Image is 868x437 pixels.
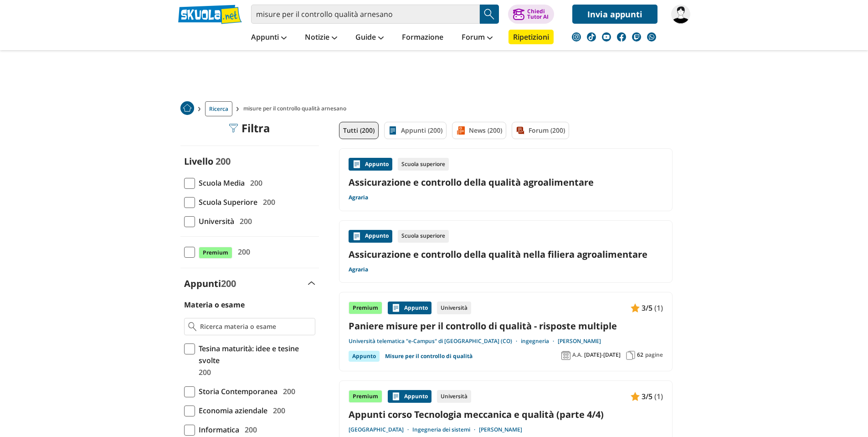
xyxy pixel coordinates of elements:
a: [PERSON_NAME] [479,426,522,433]
a: News (200) [452,122,506,139]
img: Appunti filtro contenuto [388,126,397,135]
a: Università telematica "e-Campus" di [GEOGRAPHIC_DATA] (CO) [349,338,521,345]
img: Appunti contenuto [391,303,401,312]
img: Appunti contenuto [631,392,640,401]
button: Search Button [480,5,499,24]
span: [DATE]-[DATE] [584,351,621,359]
input: Ricerca materia o esame [200,322,311,331]
label: Appunti [184,277,236,290]
a: Guide [353,30,386,46]
span: (1) [654,302,663,314]
span: Storia Contemporanea [195,385,277,397]
a: Forum [459,30,495,46]
span: 3/5 [642,390,652,402]
a: Forum (200) [512,122,569,139]
a: Appunti corso Tecnologia meccanica e qualità (parte 4/4) [349,408,663,421]
span: 200 [216,155,231,167]
a: ingegneria [521,338,558,345]
span: 200 [269,405,285,416]
img: youtube [602,32,611,42]
img: Home [180,101,194,115]
a: Agraria [349,194,368,201]
span: 200 [241,424,257,436]
a: Notizie [303,30,339,46]
div: Appunto [349,158,392,171]
img: Appunti contenuto [352,160,361,169]
div: Scuola superiore [398,158,449,171]
a: Agraria [349,266,368,273]
span: Scuola Media [195,177,245,189]
div: Appunto [388,302,431,314]
a: Ricerca [205,101,232,116]
span: Università [195,215,234,227]
span: 200 [259,196,275,208]
img: Appunti contenuto [631,303,640,312]
div: Premium [349,390,382,403]
img: MRiccardo97 [671,5,690,24]
a: Misure per il controllo di qualità [385,351,473,362]
a: Appunti (200) [384,122,447,139]
img: Forum filtro contenuto [516,126,525,135]
span: 200 [234,246,250,258]
span: 3/5 [642,302,652,314]
img: instagram [572,32,581,42]
img: Appunti contenuto [352,232,361,241]
span: Economia aziendale [195,405,267,416]
div: Filtra [229,122,270,135]
img: WhatsApp [647,32,656,42]
a: Ripetizioni [508,30,554,44]
div: Premium [349,302,382,314]
span: 200 [236,215,252,227]
div: Università [437,390,471,403]
span: 200 [221,277,236,290]
a: Assicurazione e controllo della qualità nella filiera agroalimentare [349,248,663,260]
a: Formazione [400,30,446,46]
div: Appunto [349,230,392,243]
div: Chiedi Tutor AI [527,9,549,20]
label: Materia o esame [184,300,245,310]
img: tiktok [587,32,596,42]
span: Premium [199,247,232,259]
img: News filtro contenuto [456,126,465,135]
a: [PERSON_NAME] [558,338,601,345]
img: Anno accademico [561,351,570,360]
div: Scuola superiore [398,230,449,243]
span: Scuola Superiore [195,196,257,208]
span: 200 [195,366,211,378]
a: [GEOGRAPHIC_DATA] [349,426,412,433]
button: ChiediTutor AI [508,5,554,24]
a: Assicurazione e controllo della qualità agroalimentare [349,176,663,188]
img: Apri e chiudi sezione [308,281,315,285]
span: 62 [637,351,643,359]
span: Tesina maturità: idee e tesine svolte [195,343,315,366]
img: Appunti contenuto [391,392,401,401]
a: Tutti (200) [339,122,379,139]
a: Paniere misure per il controllo di qualità - risposte multiple [349,320,663,332]
div: Appunto [388,390,431,403]
img: Filtra filtri mobile [229,124,238,133]
span: A.A. [572,351,582,359]
span: (1) [654,390,663,402]
img: twitch [632,32,641,42]
a: Appunti [249,30,289,46]
img: facebook [617,32,626,42]
span: Informatica [195,424,239,436]
img: Pagine [626,351,635,360]
span: 200 [247,177,262,189]
div: Appunto [349,351,380,362]
input: Cerca appunti, riassunti o versioni [251,5,480,24]
img: Cerca appunti, riassunti o versioni [483,7,496,21]
span: 200 [279,385,295,397]
div: Università [437,302,471,314]
a: Ingegneria dei sistemi [412,426,479,433]
img: Ricerca materia o esame [188,322,197,331]
label: Livello [184,155,213,167]
a: Home [180,101,194,116]
span: misure per il controllo qualità arnesano [243,101,350,116]
span: pagine [645,351,663,359]
a: Invia appunti [572,5,657,24]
